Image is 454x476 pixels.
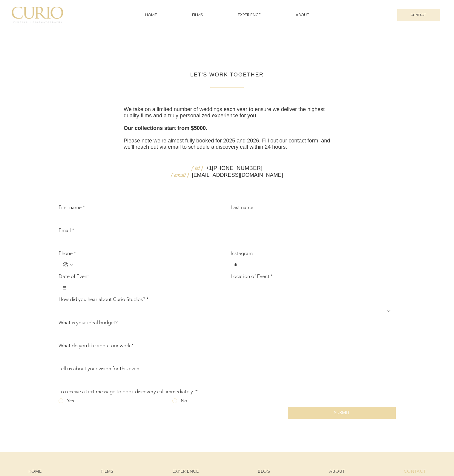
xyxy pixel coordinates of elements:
span: HOME [145,12,157,18]
a: FILMS [176,9,219,21]
button: SUBMIT [288,407,395,419]
label: Last name [231,204,253,211]
input: Email [59,236,392,248]
label: Instagram [231,250,253,257]
label: Phone [59,250,76,257]
label: First name [59,204,85,211]
a: +1[PHONE_NUMBER] [206,165,263,171]
a: [EMAIL_ADDRESS][DOMAIN_NAME] [192,172,283,178]
div: How did you hear about Curio Studios? [59,296,149,303]
a: EXPERIENCE [222,9,277,21]
span: Please note we’re almost fully booked for 2025 and 2026. Fill out our contact form, and we’ll rea... [124,138,330,150]
span: ABOUT [329,469,345,474]
span: BLOG [258,469,270,474]
div: No [181,397,187,404]
span: LET'S WORK TOGETHER [190,72,264,78]
div: Yes [67,397,74,404]
label: Location of Event [231,273,273,280]
input: What do you like about our work? [59,351,392,363]
span: SUBMIT [334,410,350,415]
span: HOME [28,469,42,474]
label: Tell us about your vision for this event. [59,366,142,372]
span: ABOUT [296,12,309,18]
label: What do you like about our work? [59,343,133,349]
label: What is your ideal budget? [59,320,118,326]
span: { tel } [191,165,203,171]
label: Date of Event [59,273,89,280]
button: How did you hear about Curio Studios? [59,305,396,317]
form: Inquiry Form [59,204,396,419]
a: ABOUT [280,9,325,21]
span: CONTACT [411,13,426,17]
button: Date of Event [62,285,67,290]
a: CONTACT [397,9,440,21]
input: Last name [231,213,392,225]
a: HOME [129,9,173,21]
label: Email [59,227,74,234]
button: Phone. Phone. Select a country code [62,261,74,268]
span: We take on a limited number of weddings each year to ensure we deliver the highest quality films ... [124,106,325,119]
input: First name [59,213,220,225]
span: FILMS [101,469,113,474]
input: Tell us about your vision for this event. [59,374,392,386]
input: Instagram [231,259,392,271]
span: Our collections start from $5000. [124,125,207,131]
div: required [59,305,396,317]
input: Phone. Phone [74,259,220,271]
input: Location of Event [231,282,392,294]
span: EXPERIENCE [238,12,261,18]
img: C_Logo.png [12,7,63,23]
span: FILMS [192,12,203,18]
span: CONTACT [404,469,426,474]
span: [PHONE_NUMBER] [212,165,263,171]
nav: Site [129,9,325,21]
div: To receive a text message to book discovery call immediately. [59,389,198,395]
input: What is your ideal budget? [59,328,392,340]
span: { email } [171,171,189,178]
span: EXPERIENCE [172,469,199,474]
